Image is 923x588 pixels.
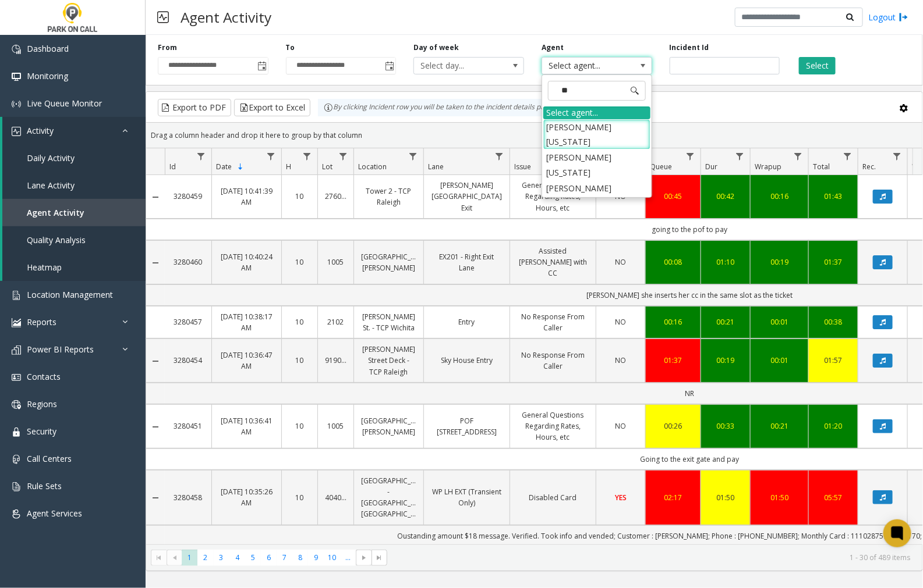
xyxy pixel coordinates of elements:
span: Go to the next page [359,553,369,562]
a: Disabled Card [517,492,589,503]
li: [PERSON_NAME] [543,180,650,196]
span: Queue [650,162,672,172]
a: 10 [289,492,310,503]
a: Collapse Details [146,493,165,503]
a: 10 [289,316,310,327]
a: [GEOGRAPHIC_DATA][PERSON_NAME] [361,251,416,273]
button: Select [799,57,836,74]
a: 919004 [325,355,346,366]
img: 'icon' [12,400,21,409]
a: EX201 - Right Exit Lane [431,251,503,273]
span: Page 5 [245,550,261,565]
div: 00:19 [758,256,801,268]
a: 01:37 [653,355,694,366]
a: 05:57 [816,492,851,503]
span: Daily Activity [27,152,75,163]
img: 'icon' [12,72,21,81]
img: 'icon' [12,99,21,109]
div: 00:33 [708,420,743,432]
a: [GEOGRAPHIC_DATA] - [GEOGRAPHIC_DATA] [GEOGRAPHIC_DATA] [361,475,416,520]
a: 01:10 [708,256,743,268]
a: Lane Filter Menu [491,148,507,164]
a: [DATE] 10:35:26 AM [219,486,274,508]
a: 00:16 [653,316,694,327]
a: Logout [869,11,908,23]
span: Reports [27,316,56,327]
a: General Questions Regarding Rates, Hours, etc [517,409,589,443]
span: Agent Activity [27,207,84,218]
a: 276032 [325,191,346,202]
span: H [286,162,291,172]
a: 3280460 [172,256,204,268]
span: Page 2 [197,550,213,565]
span: Agent Services [27,508,82,519]
div: Drag a column header and drop it here to group by that column [146,125,922,145]
a: [DATE] 10:36:47 AM [219,350,274,372]
label: From [158,42,177,53]
a: H Filter Menu [299,148,315,164]
span: Date [216,162,232,172]
a: 404004 [325,492,346,503]
span: Go to the last page [375,553,384,562]
a: Activity [2,117,146,144]
span: NO [616,257,627,267]
a: Collapse Details [146,193,165,202]
a: 1005 [325,256,346,268]
div: 00:08 [653,256,694,268]
a: Dur Filter Menu [732,148,748,164]
li: [PERSON_NAME][US_STATE] [543,149,650,180]
span: Page 3 [214,550,229,565]
a: 00:38 [816,316,851,327]
img: 'icon' [12,455,21,464]
a: 00:45 [653,191,694,202]
a: NO [603,316,638,327]
span: YES [615,493,627,503]
div: 00:16 [758,191,801,202]
label: Day of week [413,42,459,53]
span: Security [27,426,56,437]
img: 'icon' [12,345,21,355]
a: Lot Filter Menu [335,148,351,164]
span: Lane [428,162,444,172]
span: Page 9 [308,550,324,565]
label: To [286,42,295,53]
a: 00:01 [758,316,801,327]
img: 'icon' [12,427,21,437]
div: 01:37 [816,256,851,268]
img: 'icon' [12,318,21,327]
label: Agent [542,42,564,53]
a: NO [603,256,638,268]
span: Location [358,162,387,172]
h3: Agent Activity [175,3,277,31]
span: Power BI Reports [27,344,94,355]
span: Page 6 [261,550,277,565]
div: 00:21 [708,316,743,327]
a: Location Filter Menu [405,148,421,164]
a: No Response From Caller [517,311,589,333]
img: 'icon' [12,482,21,491]
a: NO [603,355,638,366]
a: NO [603,420,638,432]
a: [DATE] 10:41:39 AM [219,186,274,208]
a: [DATE] 10:38:17 AM [219,311,274,333]
img: 'icon' [12,127,21,136]
a: Heatmap [2,254,146,281]
div: 01:50 [708,492,743,503]
div: By clicking Incident row you will be taken to the incident details page. [318,99,560,116]
span: Issue [514,162,531,172]
a: 3280451 [172,420,204,432]
span: Rec. [862,162,876,172]
div: 01:50 [758,492,801,503]
a: 02:17 [653,492,694,503]
a: 01:20 [816,420,851,432]
span: Toggle popup [255,58,268,74]
a: 01:43 [816,191,851,202]
div: 00:42 [708,191,743,202]
a: 00:01 [758,355,801,366]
